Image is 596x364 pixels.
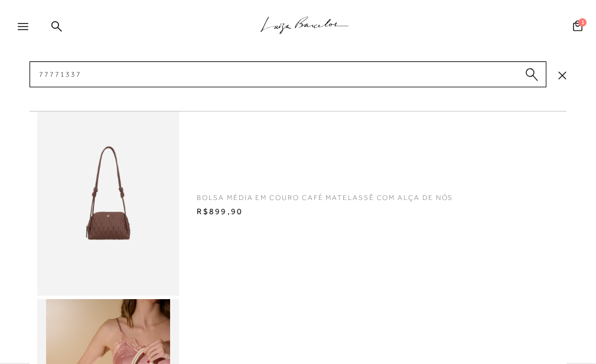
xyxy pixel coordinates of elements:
img: BOLSA MÉDIA EM COURO CAFÉ MATELASSÊ COM ALÇA DE NÓS [37,110,179,296]
span: R$899,90 [188,203,517,221]
span: 1 [578,18,587,27]
input: Buscar. [30,61,546,87]
button: 1 [569,19,586,35]
a: BOLSA MÉDIA EM COURO CAFÉ MATELASSÊ COM ALÇA DE NÓS BOLSA MÉDIA EM COURO CAFÉ MATELASSÊ COM ALÇA ... [31,110,568,296]
span: BOLSA MÉDIA EM COURO CAFÉ MATELASSÊ COM ALÇA DE NÓS [188,184,517,203]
